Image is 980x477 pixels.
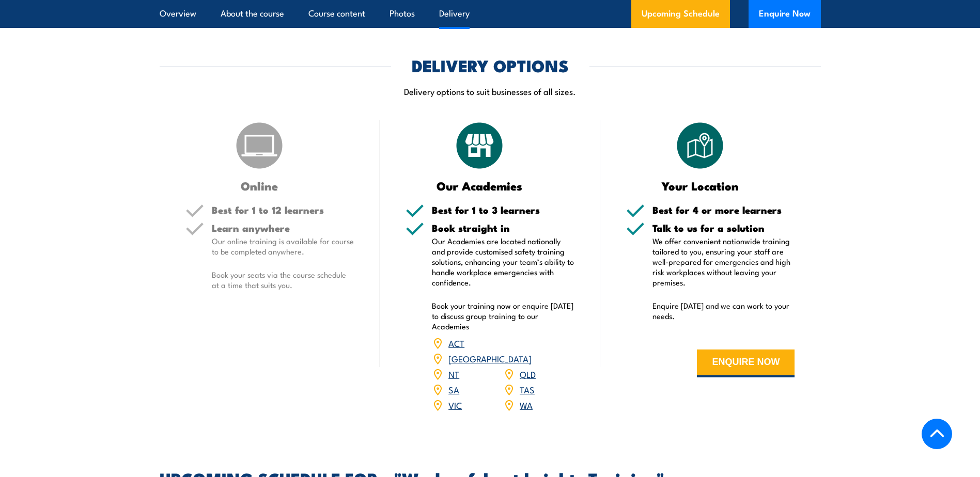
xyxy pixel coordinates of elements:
[212,205,354,215] h5: Best for 1 to 12 learners
[212,236,354,257] p: Our online training is available for course to be completed anywhere.
[212,269,354,290] p: Book your seats via the course schedule at a time that suits you.
[697,349,795,377] button: ENQUIRE NOW
[652,236,795,288] p: We offer convenient nationwide training tailored to you, ensuring your staff are well-prepared fo...
[448,383,459,395] a: SA
[448,368,459,380] a: NT
[448,352,532,364] a: [GEOGRAPHIC_DATA]
[520,399,533,411] a: WA
[432,205,574,215] h5: Best for 1 to 3 learners
[652,205,795,215] h5: Best for 4 or more learners
[406,180,554,192] h3: Our Academies
[432,223,574,233] h5: Book straight in
[160,85,821,97] p: Delivery options to suit businesses of all sizes.
[626,180,774,192] h3: Your Location
[212,223,354,233] h5: Learn anywhere
[432,236,574,288] p: Our Academies are located nationally and provide customised safety training solutions, enhancing ...
[448,399,462,411] a: VIC
[448,337,464,349] a: ACT
[652,223,795,233] h5: Talk to us for a solution
[412,58,569,72] h2: DELIVERY OPTIONS
[652,300,795,321] p: Enquire [DATE] and we can work to your needs.
[520,368,536,380] a: QLD
[520,383,535,395] a: TAS
[432,300,574,331] p: Book your training now or enquire [DATE] to discuss group training to our Academies
[185,180,334,192] h3: Online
